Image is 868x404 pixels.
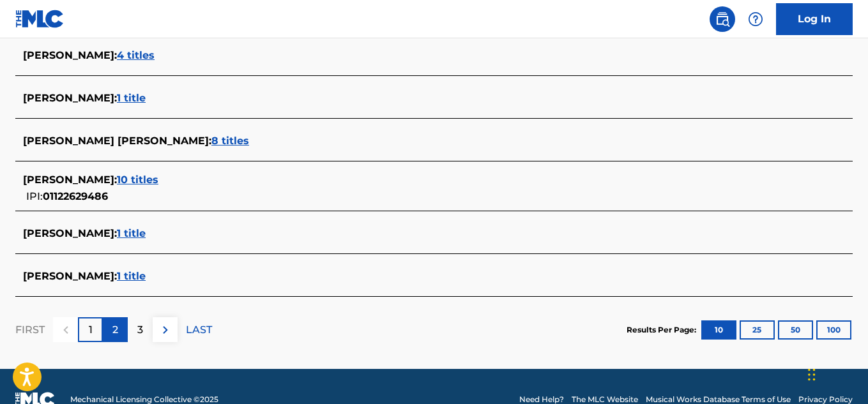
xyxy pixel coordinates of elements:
span: [PERSON_NAME] : [23,227,117,239]
span: [PERSON_NAME] : [23,49,117,61]
button: 10 [701,320,736,340]
iframe: Chat Widget [804,343,868,404]
div: Arrastrar [808,355,816,394]
p: 1 [89,322,93,338]
button: 50 [778,320,813,340]
span: 1 title [117,227,146,239]
p: LAST [186,322,212,338]
span: [PERSON_NAME] : [23,270,117,282]
img: help [748,11,763,27]
div: Widget de chat [804,343,868,404]
span: 1 title [117,270,146,282]
button: 100 [816,320,851,340]
img: right [158,322,173,338]
span: 1 title [117,92,146,104]
div: Help [743,6,768,32]
a: Log In [776,3,853,35]
span: [PERSON_NAME] [PERSON_NAME] : [23,135,211,147]
span: 10 titles [117,174,158,186]
span: 8 titles [211,135,249,147]
span: 01122629486 [43,190,108,202]
p: FIRST [15,322,45,338]
span: 4 titles [117,49,155,61]
img: search [715,11,730,27]
p: 2 [112,322,118,338]
img: MLC Logo [15,10,65,28]
a: Public Search [710,6,735,32]
span: [PERSON_NAME] : [23,92,117,104]
span: IPI: [26,190,43,202]
p: Results Per Page: [627,324,699,336]
span: [PERSON_NAME] : [23,174,117,186]
p: 3 [137,322,143,338]
button: 25 [740,320,775,340]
